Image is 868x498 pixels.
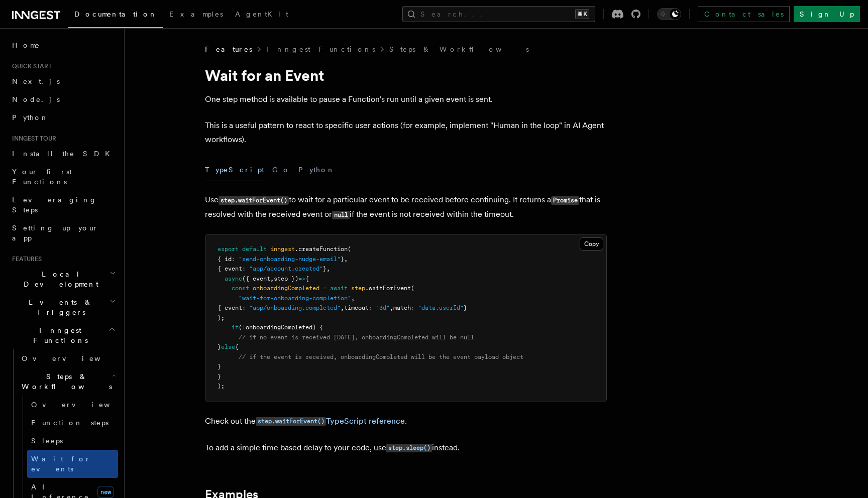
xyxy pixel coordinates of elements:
span: , [341,304,344,311]
span: } [464,304,467,311]
span: ( [348,245,351,253]
span: Home [12,40,40,50]
button: Events & Triggers [8,293,118,321]
span: } [341,256,344,263]
span: Overview [31,401,135,409]
a: Setting up your app [8,219,118,247]
h1: Wait for an Event [205,66,607,84]
span: , [351,295,355,302]
span: Leveraging Steps [12,196,97,214]
span: = [323,285,327,292]
a: Python [8,108,118,127]
span: step [351,285,365,292]
a: Your first Functions [8,163,118,191]
span: , [390,304,393,311]
span: "send-onboarding-nudge-email" [239,256,341,263]
span: Function steps [31,419,108,427]
span: Sleeps [31,437,63,445]
span: Examples [169,10,223,18]
span: new [97,486,114,498]
p: One step method is available to pause a Function's run until a given event is sent. [205,92,607,106]
span: } [218,343,221,350]
span: Your first Functions [12,168,72,186]
a: step.sleep() [386,443,432,452]
span: { event [218,265,242,272]
span: AgentKit [235,10,288,18]
span: // if no event is received [DATE], onboardingCompleted will be null [239,334,474,341]
span: { event [218,304,242,311]
span: Documentation [74,10,157,18]
a: Overview [27,396,118,414]
span: "app/account.created" [249,265,323,272]
a: Home [8,36,118,54]
span: : [242,304,246,311]
a: Next.js [8,72,118,90]
span: Python [12,113,49,121]
span: Features [205,44,252,54]
span: else [221,343,235,350]
a: Sleeps [27,432,118,450]
span: "data.userId" [418,304,464,311]
button: Go [272,159,290,181]
span: Next.js [12,77,60,85]
a: Inngest Functions [266,44,375,54]
span: step }) [274,275,298,282]
button: TypeScript [205,159,264,181]
kbd: ⌘K [575,9,589,19]
a: step.waitForEvent()TypeScript reference. [256,416,407,426]
span: } [323,265,327,272]
span: .waitForEvent [365,285,411,292]
button: Inngest Functions [8,321,118,349]
span: "app/onboarding.completed" [249,304,341,311]
span: Local Development [8,269,110,289]
span: export [218,245,239,253]
a: Documentation [68,3,163,28]
span: } [218,363,221,370]
span: Setting up your app [12,224,98,242]
span: Quick start [8,62,52,70]
button: Search...⌘K [402,6,595,22]
button: Local Development [8,265,118,293]
a: Overview [18,349,118,367]
span: ( [411,285,414,292]
span: Overview [22,354,125,362]
span: Inngest tour [8,135,56,143]
code: Promise [551,196,579,205]
p: To add a simple time based delay to your code, use instead. [205,441,607,455]
span: Node.js [12,95,60,103]
span: } [218,373,221,380]
span: const [232,285,249,292]
code: step.sleep() [386,444,432,452]
span: { id [218,256,232,263]
span: onboardingCompleted) { [246,324,323,331]
span: , [270,275,274,282]
span: , [327,265,330,272]
p: Check out the [205,414,607,429]
button: Toggle dark mode [657,8,681,20]
a: AgentKit [229,3,294,27]
a: Examples [163,3,229,27]
span: Features [8,255,42,263]
span: => [298,275,305,282]
a: Install the SDK [8,145,118,163]
span: Inngest Functions [8,325,108,345]
span: Install the SDK [12,150,116,158]
button: Python [298,159,335,181]
span: .createFunction [295,245,348,253]
span: if [232,324,239,331]
a: Contact sales [698,6,790,22]
code: null [332,211,350,219]
span: { [305,275,309,282]
span: async [225,275,242,282]
span: inngest [270,245,295,253]
a: Leveraging Steps [8,191,118,219]
span: onboardingCompleted [253,285,319,292]
span: // if the event is received, onboardingCompleted will be the event payload object [239,353,523,360]
span: : [411,304,414,311]
span: ! [242,324,246,331]
code: step.waitForEvent() [219,196,289,205]
span: default [242,245,267,253]
span: "3d" [376,304,390,311]
span: Wait for events [31,455,91,473]
p: Use to wait for a particular event to be received before continuing. It returns a that is resolve... [205,193,607,222]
